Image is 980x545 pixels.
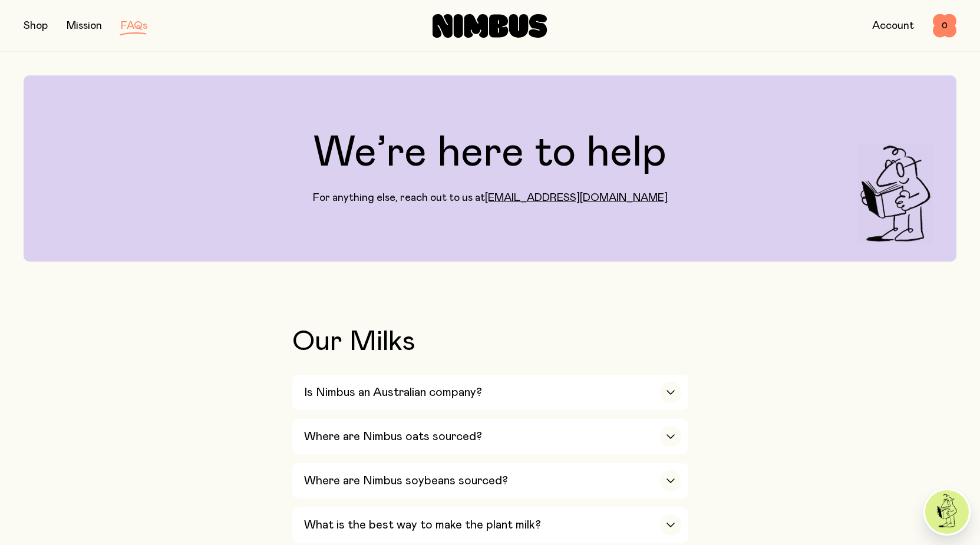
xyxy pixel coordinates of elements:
img: agent [925,490,969,534]
a: FAQs [121,21,147,31]
a: [EMAIL_ADDRESS][DOMAIN_NAME] [485,193,668,203]
h3: Where are Nimbus oats sourced? [304,430,482,444]
h3: What is the best way to make the plant milk? [304,518,541,532]
button: Is Nimbus an Australian company? [292,375,688,410]
h3: Where are Nimbus soybeans sourced? [304,474,508,488]
h2: Our Milks [292,328,688,356]
button: What is the best way to make the plant milk? [292,507,688,543]
button: Where are Nimbus soybeans sourced? [292,463,688,498]
a: Account [872,21,914,31]
h3: Is Nimbus an Australian company? [304,385,482,399]
button: Where are Nimbus oats sourced? [292,419,688,454]
a: Mission [67,21,102,31]
button: 0 [933,14,956,38]
h1: We’re here to help [314,132,666,174]
p: For anything else, reach out to us at [313,191,668,205]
